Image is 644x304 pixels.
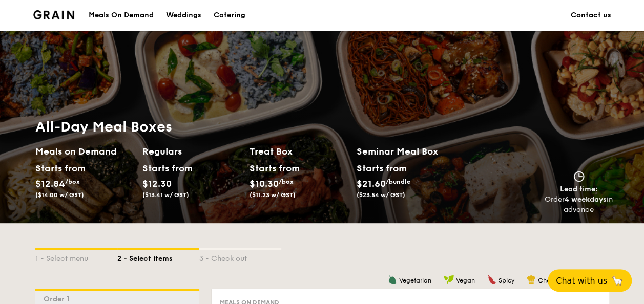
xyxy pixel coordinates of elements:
[444,275,454,284] img: icon-vegan.f8ff3823.svg
[556,276,607,286] span: Chat with us
[357,191,405,199] span: ($23.54 w/ GST)
[117,250,199,264] div: 2 - Select items
[35,161,81,176] div: Starts from
[35,118,464,136] h1: All-Day Meal Boxes
[357,144,464,159] h2: Seminar Meal Box
[357,161,406,176] div: Starts from
[386,178,410,185] span: /bundle
[33,10,75,19] a: Logotype
[142,144,241,159] h2: Regulars
[35,144,134,159] h2: Meals on Demand
[65,178,80,185] span: /box
[199,250,281,264] div: 3 - Check out
[399,277,431,284] span: Vegetarian
[44,295,74,303] span: Order 1
[527,275,536,284] img: icon-chef-hat.a58ddaea.svg
[388,275,397,284] img: icon-vegetarian.fe4039eb.svg
[33,10,75,19] img: Grain
[279,178,294,185] span: /box
[456,277,475,284] span: Vegan
[250,191,296,199] span: ($11.23 w/ GST)
[35,250,117,264] div: 1 - Select menu
[142,191,189,199] span: ($13.41 w/ GST)
[35,178,65,189] span: $12.84
[487,275,496,284] img: icon-spicy.37a8142b.svg
[548,269,632,292] button: Chat with us🦙
[35,191,84,199] span: ($14.00 w/ GST)
[357,178,386,189] span: $21.60
[142,161,188,176] div: Starts from
[538,277,609,284] span: Chef's recommendation
[571,171,587,182] img: icon-clock.2db775ea.svg
[560,185,598,193] span: Lead time:
[565,195,607,204] strong: 4 weekdays
[142,178,172,189] span: $12.30
[250,144,348,159] h2: Treat Box
[498,277,514,284] span: Spicy
[611,275,624,287] span: 🦙
[250,178,279,189] span: $10.30
[250,161,295,176] div: Starts from
[545,194,613,215] div: Order in advance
